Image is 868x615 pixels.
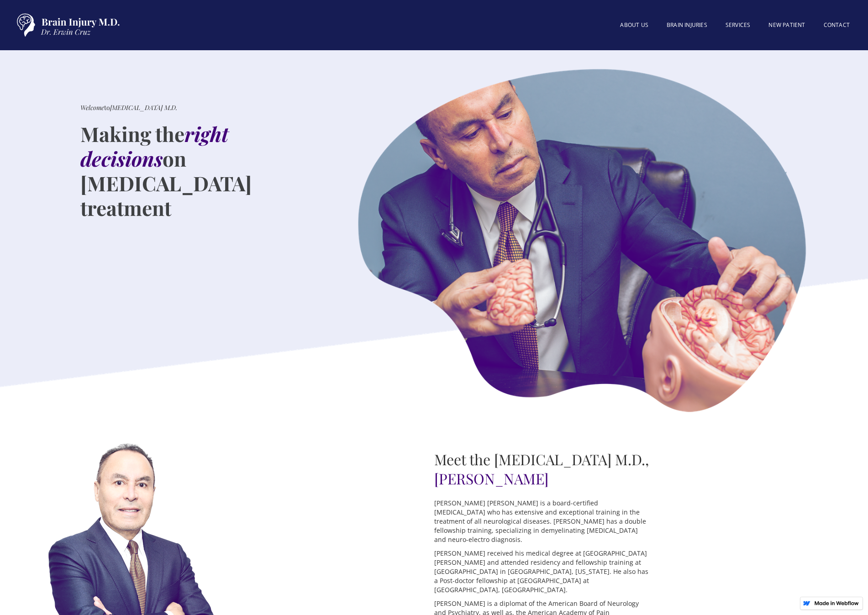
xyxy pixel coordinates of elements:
h2: Meet the [MEDICAL_DATA] M.D., [434,450,649,488]
p: [PERSON_NAME] received his medical degree at [GEOGRAPHIC_DATA][PERSON_NAME] and attended residenc... [434,549,649,594]
div: to [80,103,177,112]
a: BRAIN INJURIES [658,16,716,34]
a: home [9,9,123,41]
a: About US [611,16,658,34]
a: New patient [759,16,814,34]
em: [MEDICAL_DATA] M.D. [110,103,177,112]
p: [PERSON_NAME] [PERSON_NAME] is a board-certified [MEDICAL_DATA] who has extensive and exceptional... [434,499,649,544]
a: SERVICES [716,16,760,34]
h1: Making the on [MEDICAL_DATA] treatment [80,121,321,220]
em: right decisions [80,120,229,172]
em: Welcome [80,103,104,112]
a: Contact [815,16,859,34]
span: [PERSON_NAME] [434,468,548,488]
img: Made in Webflow [814,601,859,605]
